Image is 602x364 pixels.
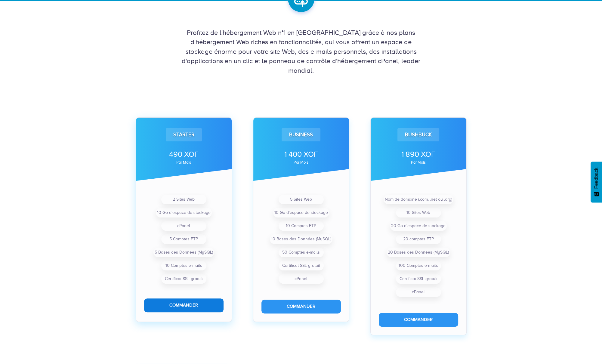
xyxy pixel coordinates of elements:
[396,261,441,270] li: 100 Comptes e-mails
[270,234,332,244] li: 10 Bases des Données (MySQL)
[390,221,447,231] li: 20 Go d'espace de stockage
[144,149,224,160] div: 490 XOF
[384,195,453,204] li: Nom de domaine (.com, .net ou .org)
[161,274,206,284] li: Certificat SSL gratuit
[279,261,324,270] li: Certificat SSL gratuit
[591,162,602,202] button: Feedback - Afficher l’enquête
[161,261,206,270] li: 10 Comptes e-mails
[396,208,441,217] li: 10 Sites Web
[387,248,450,257] li: 20 Bases des Données (MySQL)
[279,195,324,204] li: 5 Sites Web
[379,161,458,164] div: par mois
[261,300,341,313] button: Commander
[261,161,341,164] div: par mois
[161,234,206,244] li: 5 Comptes FTP
[166,128,202,141] div: Starter
[161,195,206,204] li: 2 Sites Web
[130,28,473,75] div: Profitez de l'hébergement Web n°1 en [GEOGRAPHIC_DATA] grâce à nos plans d'hébergement Web riches...
[397,128,439,141] div: Bushbuck
[144,298,224,312] button: Commander
[594,168,599,189] span: Feedback
[396,274,441,284] li: Certificat SSL gratuit
[379,313,458,326] button: Commander
[279,221,324,231] li: 10 Comptes FTP
[279,274,324,284] li: cPanel
[396,287,441,297] li: cPanel
[153,248,214,257] li: 5 Bases des Données (MySQL)
[379,149,458,160] div: 1 890 XOF
[273,208,329,217] li: 10 Go d'espace de stockage
[282,128,320,141] div: Business
[279,248,324,257] li: 50 Comptes e-mails
[161,221,206,231] li: cPanel
[144,161,224,164] div: par mois
[156,208,212,217] li: 10 Go d'espace de stockage
[261,149,341,160] div: 1 400 XOF
[396,234,441,244] li: 20 comptes FTP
